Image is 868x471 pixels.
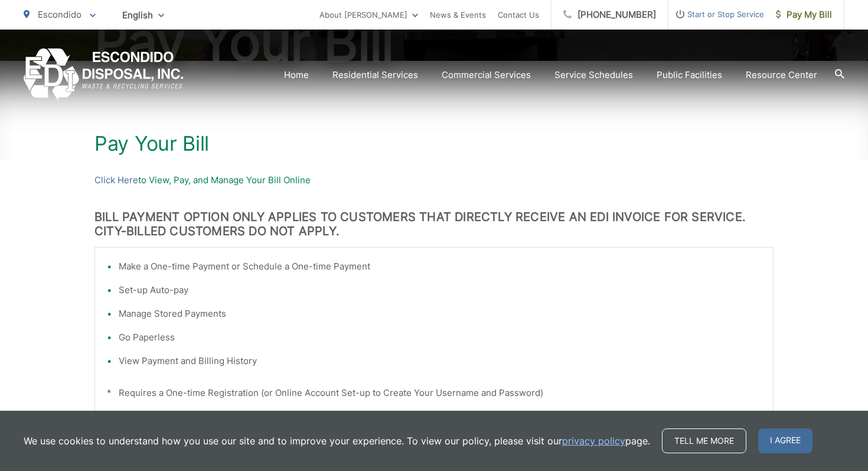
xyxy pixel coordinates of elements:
span: Pay My Bill [776,8,832,22]
a: privacy policy [562,434,625,448]
a: Click Here [94,173,138,187]
a: Tell me more [662,428,746,453]
a: EDCD logo. Return to the homepage. [24,48,184,101]
li: View Payment and Billing History [119,354,761,368]
li: Make a One-time Payment or Schedule a One-time Payment [119,259,761,274]
li: Manage Stored Payments [119,307,761,321]
li: Go Paperless [119,330,761,345]
li: Set-up Auto-pay [119,283,761,297]
p: We use cookies to understand how you use our site and to improve your experience. To view our pol... [24,434,650,448]
p: to View, Pay, and Manage Your Bill Online [94,173,774,187]
a: Contact Us [498,8,539,22]
h3: BILL PAYMENT OPTION ONLY APPLIES TO CUSTOMERS THAT DIRECTLY RECEIVE AN EDI INVOICE FOR SERVICE. C... [94,210,774,238]
a: Resource Center [746,68,817,82]
a: Home [284,68,309,82]
a: Public Facilities [657,68,722,82]
h1: Pay Your Bill [94,132,774,155]
span: Escondido [38,9,81,20]
a: News & Events [430,8,486,22]
a: About [PERSON_NAME] [319,8,418,22]
span: English [113,5,173,25]
a: Residential Services [332,68,418,82]
p: * Requires a One-time Registration (or Online Account Set-up to Create Your Username and Password) [107,386,761,400]
span: I agree [758,428,812,453]
a: Service Schedules [554,68,633,82]
a: Commercial Services [442,68,531,82]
